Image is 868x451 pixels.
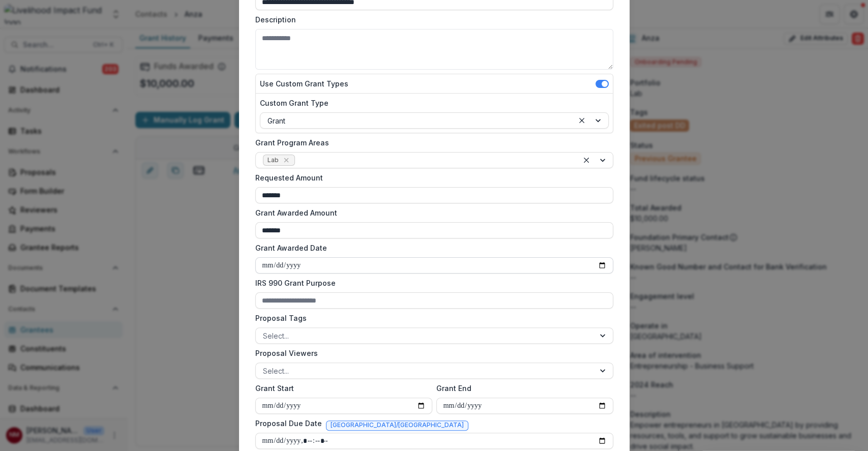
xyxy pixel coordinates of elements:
[267,157,279,164] span: Lab
[260,98,603,108] label: Custom Grant Type
[255,418,322,429] label: Proposal Due Date
[255,243,607,253] label: Grant Awarded Date
[255,14,607,25] label: Description
[255,383,426,394] label: Grant Start
[255,278,607,288] label: IRS 990 Grant Purpose
[576,114,588,127] div: Clear selected options
[331,422,464,429] span: [GEOGRAPHIC_DATA]/[GEOGRAPHIC_DATA]
[255,172,607,183] label: Requested Amount
[580,154,592,166] div: Clear selected options
[436,383,607,394] label: Grant End
[281,155,291,165] div: Remove Lab
[260,78,348,89] label: Use Custom Grant Types
[255,207,607,218] label: Grant Awarded Amount
[255,348,607,358] label: Proposal Viewers
[255,313,607,323] label: Proposal Tags
[255,137,607,148] label: Grant Program Areas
